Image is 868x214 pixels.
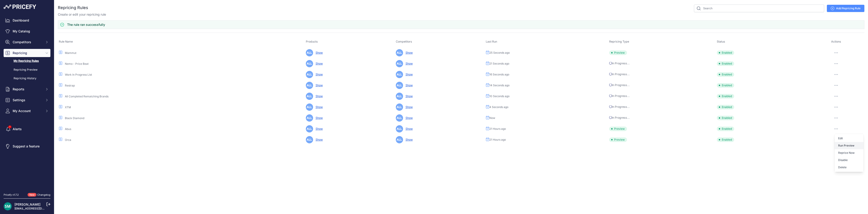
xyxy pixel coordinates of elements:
[314,73,323,76] a: Show
[306,49,313,56] span: ALL
[827,5,864,12] a: Add Repricing Rule
[65,116,84,120] a: Black Diamond
[489,62,509,65] span: 21 Seconds ago
[4,38,50,46] button: Competitors
[609,137,627,142] span: Preview
[835,164,863,171] button: Delete
[314,51,323,54] a: Show
[13,109,42,113] span: My Account
[4,142,50,150] a: Suggest a feature
[4,57,50,65] a: My Repricing Rules
[396,136,403,143] span: ALL
[404,116,413,120] a: Show
[306,40,318,43] span: Products
[609,116,630,119] span: In Progress...
[4,16,50,188] nav: Sidebar
[404,51,413,54] a: Show
[59,40,73,43] span: Rule Name
[609,83,630,87] span: In Progress...
[4,125,50,133] a: Alerts
[609,50,627,55] span: Preview
[65,73,92,76] a: Work In Progress List
[67,22,105,27] h3: The rule ran successfully
[835,135,863,142] a: Edit
[13,87,42,91] span: Reports
[609,105,630,108] span: In Progress...
[717,105,734,109] span: Enabled
[314,84,323,87] a: Show
[831,40,841,43] span: Actions
[4,96,50,104] button: Settings
[404,94,413,98] a: Show
[306,60,313,67] span: ALL
[486,40,497,43] span: Last Run
[489,138,506,142] span: 21 Hours ago
[314,138,323,141] a: Show
[14,202,40,206] a: [PERSON_NAME]
[306,114,313,122] span: ALL
[396,103,403,111] span: ALL
[717,83,734,88] span: Enabled
[58,5,88,11] h2: Repricing Rules
[717,137,734,142] span: Enabled
[717,61,734,66] span: Enabled
[694,5,824,12] input: Search
[4,107,50,115] button: My Account
[717,72,734,77] span: Enabled
[404,105,413,109] a: Show
[489,94,509,98] span: 10 Seconds ago
[65,95,108,98] a: All Completed Rematching Brands
[37,193,50,196] a: Changelog
[4,5,36,9] img: Pricefy Logo
[314,94,323,98] a: Show
[609,127,627,131] span: Preview
[28,193,36,197] span: New
[717,94,734,99] span: Enabled
[65,62,89,65] a: Nemo - Price Beat
[4,27,50,35] a: My Catalog
[396,71,403,78] span: ALL
[404,138,413,141] a: Show
[4,66,50,74] a: Repricing Preview
[306,82,313,89] span: ALL
[404,127,413,130] a: Show
[489,51,510,55] span: 25 Seconds ago
[65,51,76,55] a: Mammut
[306,125,313,132] span: ALL
[717,50,734,55] span: Enabled
[306,93,313,100] span: ALL
[4,75,50,82] a: Repricing History
[489,73,509,76] span: 16 Seconds ago
[4,193,19,197] div: Pricefy v1.7.2
[314,116,323,120] a: Show
[404,84,413,87] a: Show
[4,49,50,57] button: Repricing
[396,40,412,43] span: Competitors
[4,85,50,93] button: Reports
[396,93,403,100] span: ALL
[396,60,403,67] span: ALL
[396,49,403,56] span: ALL
[835,142,863,149] button: Run Preview
[396,114,403,122] span: ALL
[404,73,413,76] a: Show
[65,127,71,131] a: Abus
[717,116,734,120] span: Enabled
[489,105,508,109] span: 4 Seconds ago
[314,62,323,65] a: Show
[609,72,630,76] span: In Progress...
[13,40,42,44] span: Competitors
[314,127,323,130] a: Show
[489,127,506,131] span: 21 Hours ago
[58,12,106,17] p: Create or edit your repricing rule
[306,136,313,143] span: ALL
[65,84,75,87] a: Restrap
[396,125,403,132] span: ALL
[609,62,630,65] span: In Progress...
[65,138,71,142] a: Orca
[4,16,50,24] a: Dashboard
[14,207,62,210] a: [EMAIL_ADDRESS][DOMAIN_NAME]
[489,116,495,120] span: Now
[13,51,42,55] span: Repricing
[489,84,509,87] span: 14 Seconds ago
